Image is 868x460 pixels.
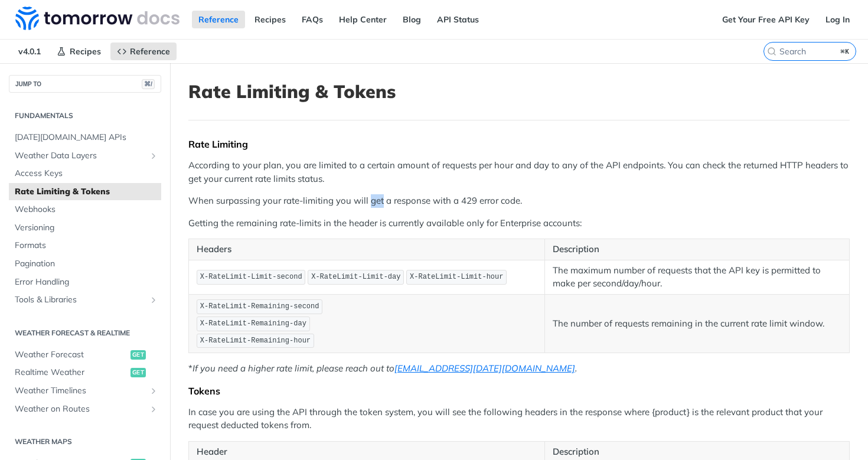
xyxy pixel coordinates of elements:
a: Versioning [9,219,161,237]
a: Pagination [9,255,161,273]
a: [EMAIL_ADDRESS][DATE][DOMAIN_NAME] [394,363,575,374]
a: Weather TimelinesShow subpages for Weather Timelines [9,382,161,400]
a: Weather Forecastget [9,346,161,364]
div: Tokens [188,385,850,397]
a: Reference [192,11,245,28]
h2: Fundamentals [9,110,161,121]
span: X-RateLimit-Limit-second [200,273,302,281]
span: Formats [15,240,158,252]
button: Show subpages for Tools & Libraries [149,295,158,305]
a: Recipes [248,11,292,28]
span: v4.0.1 [12,43,47,60]
span: Weather Data Layers [15,150,146,162]
svg: Search [767,47,776,56]
p: The maximum number of requests that the API key is permitted to make per second/day/hour. [553,264,841,291]
span: Weather Timelines [15,385,146,397]
span: Weather Forecast [15,349,128,361]
a: Webhooks [9,201,161,218]
span: Tools & Libraries [15,294,146,306]
span: Error Handling [15,276,158,288]
span: X-RateLimit-Remaining-second [200,302,319,311]
span: Realtime Weather [15,367,128,379]
span: ⌘/ [142,79,155,89]
a: [DATE][DOMAIN_NAME] APIs [9,129,161,146]
kbd: ⌘K [838,45,853,57]
a: Weather on RoutesShow subpages for Weather on Routes [9,400,161,418]
h1: Rate Limiting & Tokens [188,81,850,102]
p: According to your plan, you are limited to a certain amount of requests per hour and day to any o... [188,159,850,185]
a: Weather Data LayersShow subpages for Weather Data Layers [9,147,161,165]
span: get [130,368,146,377]
span: Weather on Routes [15,403,146,415]
a: Help Center [332,11,393,28]
em: If you need a higher rate limit, please reach out to . [192,363,577,374]
span: X-RateLimit-Remaining-hour [200,337,311,345]
span: Access Keys [15,168,158,180]
a: Tools & LibrariesShow subpages for Tools & Libraries [9,291,161,309]
a: Formats [9,237,161,255]
button: Show subpages for Weather Data Layers [149,151,158,161]
a: Realtime Weatherget [9,364,161,381]
button: Show subpages for Weather on Routes [149,404,158,414]
p: The number of requests remaining in the current rate limit window. [553,317,841,331]
a: Error Handling [9,273,161,291]
span: [DATE][DOMAIN_NAME] APIs [15,132,158,143]
a: Reference [110,43,177,60]
button: JUMP TO⌘/ [9,75,161,93]
span: Versioning [15,222,158,234]
a: Recipes [50,43,107,60]
span: get [130,350,146,360]
h2: Weather Maps [9,436,161,447]
span: X-RateLimit-Limit-hour [410,273,503,281]
p: Description [553,243,841,256]
button: Show subpages for Weather Timelines [149,386,158,396]
h2: Weather Forecast & realtime [9,328,161,338]
img: Tomorrow.io Weather API Docs [15,6,180,30]
a: API Status [430,11,485,28]
a: Blog [396,11,428,28]
p: Getting the remaining rate-limits in the header is currently available only for Enterprise accounts: [188,217,850,230]
p: In case you are using the API through the token system, you will see the following headers in the... [188,406,850,432]
a: FAQs [295,11,329,28]
a: Get Your Free API Key [716,11,816,28]
span: Recipes [70,46,101,57]
span: Pagination [15,258,158,270]
a: Access Keys [9,165,161,182]
span: Reference [130,46,170,57]
span: Webhooks [15,204,158,216]
a: Log In [819,11,856,28]
p: When surpassing your rate-limiting you will get a response with a 429 error code. [188,194,850,208]
span: X-RateLimit-Remaining-day [200,319,306,328]
a: Rate Limiting & Tokens [9,183,161,201]
span: X-RateLimit-Limit-day [311,273,400,281]
p: Headers [197,243,537,256]
span: Rate Limiting & Tokens [15,186,158,198]
div: Rate Limiting [188,138,850,150]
